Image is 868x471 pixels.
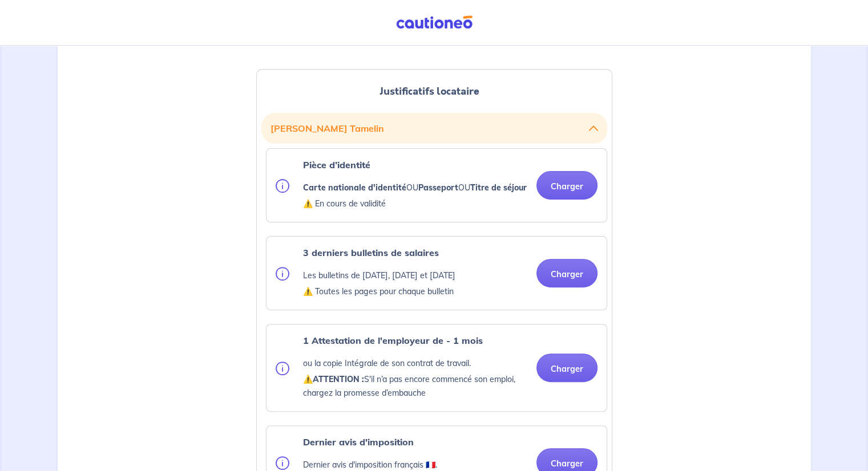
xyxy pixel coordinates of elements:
p: ⚠️ En cours de validité [303,197,527,210]
p: OU OU [303,181,527,194]
img: info.svg [276,362,289,375]
button: Charger [536,171,597,200]
p: ⚠️ S'il n’a pas encore commencé son emploi, chargez la promesse d’embauche [303,372,527,400]
p: ou la copie Intégrale de son contrat de travail. [303,356,527,370]
p: Les bulletins de [DATE], [DATE] et [DATE] [303,269,455,282]
strong: Pièce d’identité [303,159,370,170]
img: info.svg [276,456,289,470]
img: Cautioneo [391,15,477,30]
div: categoryName: national-id, userCategory: lessor [266,148,607,222]
img: info.svg [276,267,289,281]
strong: ATTENTION : [313,374,364,384]
strong: 1 Attestation de l'employeur de - 1 mois [303,335,483,346]
strong: Passeport [418,182,458,193]
button: Charger [536,354,597,382]
div: categoryName: employment-contract, userCategory: lessor [266,324,607,412]
p: ⚠️ Toutes les pages pour chaque bulletin [303,285,455,298]
div: categoryName: pay-slip, userCategory: lessor [266,236,607,310]
strong: Titre de séjour [470,182,527,193]
button: [PERSON_NAME] Tamelin [271,117,598,139]
img: info.svg [276,179,289,193]
strong: 3 derniers bulletins de salaires [303,247,439,258]
span: Justificatifs locataire [380,84,479,99]
strong: Dernier avis d'imposition [303,436,414,448]
button: Charger [536,259,597,287]
strong: Carte nationale d'identité [303,182,406,193]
